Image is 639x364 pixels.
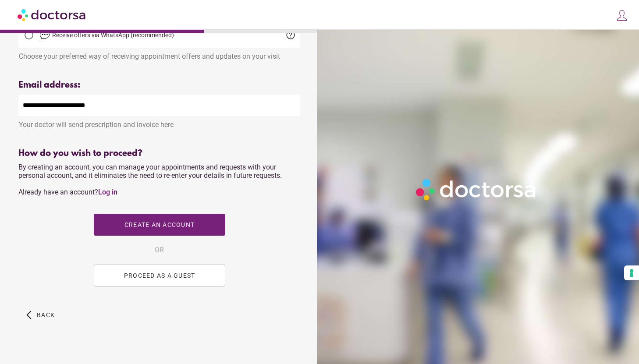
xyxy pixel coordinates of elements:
div: How do you wish to proceed? [18,148,300,159]
span: Back [37,311,55,318]
button: Your consent preferences for tracking technologies [624,265,639,280]
img: icons8-customer-100.png [616,9,628,21]
div: Your doctor will send prescription and invoice here [18,116,300,129]
span: By creating an account, you can manage your appointments and requests with your personal account,... [18,163,282,196]
img: chat [39,30,50,40]
span: Receive offers via WhatsApp (recommended) [52,32,174,39]
img: Logo-Doctorsa-trans-White-partial-flat.png [412,175,540,204]
span: OR [155,244,164,256]
div: Choose your preferred way of receiving appointment offers and updates on your visit [18,48,300,60]
a: Log in [98,188,117,196]
button: PROCEED AS A GUEST [94,265,225,286]
button: Create an account [94,214,225,236]
img: Doctorsa.com [18,5,87,25]
span: PROCEED AS A GUEST [124,272,195,279]
div: Email address: [18,80,300,90]
span: help [285,30,296,40]
span: Create an account [124,221,194,228]
button: arrow_back_ios Back [23,304,58,326]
